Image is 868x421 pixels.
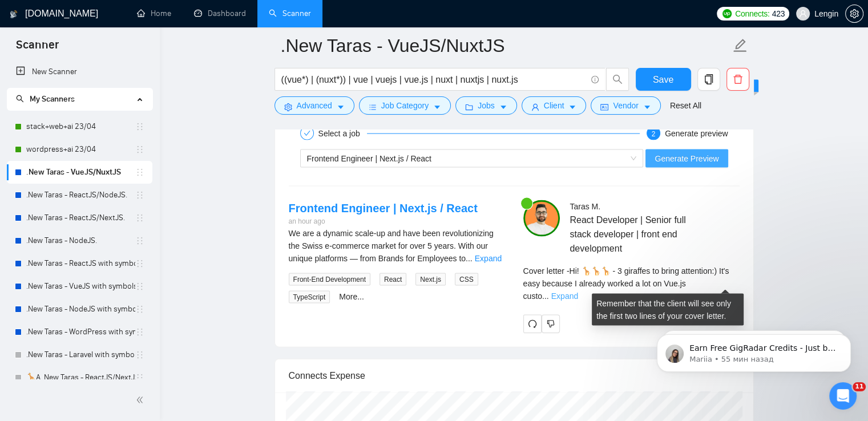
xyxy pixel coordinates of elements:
[853,382,866,391] span: 11
[7,275,152,298] li: .New Taras - VueJS with symbols
[135,122,144,131] span: holder
[137,9,171,18] a: homeHome
[475,254,502,263] a: Expand
[697,68,720,91] button: copy
[7,321,152,343] li: .New Taras - WordPress with symbols
[136,394,147,406] span: double-left
[653,72,673,87] span: Save
[26,229,135,252] a: .New Taras - NodeJS.
[135,213,144,222] span: holder
[26,207,135,229] a: .New Taras - ReactJS/NextJS.
[544,99,564,112] span: Client
[542,292,549,301] span: ...
[570,213,705,256] span: React Developer | Senior full stack developer | front end development
[304,130,310,137] span: check
[289,359,740,392] div: Connects Expense
[274,96,354,115] button: settingAdvancedcaret-down
[7,115,152,138] li: stack+web+ai 23/04
[7,366,152,389] li: 🦒A .New Taras - ReactJS/NextJS usual 23/04
[7,138,152,161] li: wordpress+ai 23/04
[726,68,749,91] button: delete
[26,321,135,343] a: .New Taras - WordPress with symbols
[16,60,143,83] a: New Scanner
[26,252,135,275] a: .New Taras - ReactJS with symbols
[845,5,863,23] button: setting
[465,103,473,111] span: folder
[289,202,478,214] a: Frontend Engineer | Next.js / React
[135,373,144,382] span: holder
[135,350,144,359] span: holder
[289,229,494,263] span: We are a dynamic scale-up and have been revolutionizing the Swiss e-commerce market for over 5 ye...
[7,60,152,83] li: New Scanner
[568,103,576,111] span: caret-down
[359,96,451,115] button: barsJob Categorycaret-down
[7,252,152,275] li: .New Taras - ReactJS with symbols
[665,127,728,140] div: Generate preview
[26,161,135,184] a: .New Taras - VueJS/NuxtJS
[7,343,152,366] li: .New Taras - Laravel with symbols
[551,292,578,301] a: Expand
[26,115,135,138] a: stack+web+ai 23/04
[829,382,857,410] iframe: Intercom live chat
[318,127,367,140] div: Select a job
[478,99,495,112] span: Jobs
[636,68,691,91] button: Save
[735,7,769,20] span: Connects:
[26,366,135,389] a: 🦒A .New Taras - ReactJS/NextJS usual 23/04
[7,229,152,252] li: .New Taras - NodeJS.
[607,74,628,84] span: search
[652,130,656,138] span: 2
[799,10,807,18] span: user
[7,37,68,60] span: Scanner
[16,94,75,104] span: My Scanners
[499,103,507,111] span: caret-down
[524,319,541,329] span: redo
[698,74,720,84] span: copy
[523,200,560,237] img: c1NLmzrk-0pBZjOo1nLSJnOz0itNHKTdmMHAt8VIsLFzaWqqsJDJtcFyV3OYvrqgu3
[26,298,135,321] a: .New Taras - NodeJS with symbols
[523,315,542,333] button: redo
[737,82,753,91] span: New
[7,207,152,229] li: .New Taras - ReactJS/NextJS.
[289,216,478,227] div: an hour ago
[433,103,441,111] span: caret-down
[269,9,311,18] a: searchScanner
[381,99,429,112] span: Job Category
[26,184,135,207] a: .New Taras - ReactJS/NodeJS.
[613,99,638,112] span: Vendor
[531,103,539,111] span: user
[542,315,560,333] button: dislike
[727,74,749,84] span: delete
[135,282,144,291] span: holder
[600,103,608,111] span: idcard
[307,154,431,163] span: Frontend Engineer | Next.js / React
[772,7,784,20] span: 423
[733,38,748,53] span: edit
[7,184,152,207] li: .New Taras - ReactJS/NodeJS.
[26,343,135,366] a: .New Taras - Laravel with symbols
[135,191,144,200] span: holder
[289,227,505,265] div: We are a dynamic scale-up and have been revolutionizing the Swiss e-commerce market for over 5 ye...
[645,149,728,168] button: Generate Preview
[722,9,732,18] img: upwork-logo.png
[289,291,330,303] span: TypeScript
[135,259,144,268] span: holder
[30,94,75,104] span: My Scanners
[455,96,517,115] button: folderJobscaret-down
[7,298,152,321] li: .New Taras - NodeJS with symbols
[135,305,144,314] span: holder
[380,273,406,286] span: React
[547,319,555,329] span: dislike
[415,273,446,286] span: Next.js
[523,266,729,301] span: Cover letter - Hi! 🦒🦒🦒 - 3 giraffes to bring attention:) It's easy because I already worked a lot...
[284,103,292,111] span: setting
[289,273,370,286] span: Front-End Development
[570,202,600,211] span: Taras M .
[10,5,18,23] img: logo
[135,168,144,177] span: holder
[845,9,863,18] a: setting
